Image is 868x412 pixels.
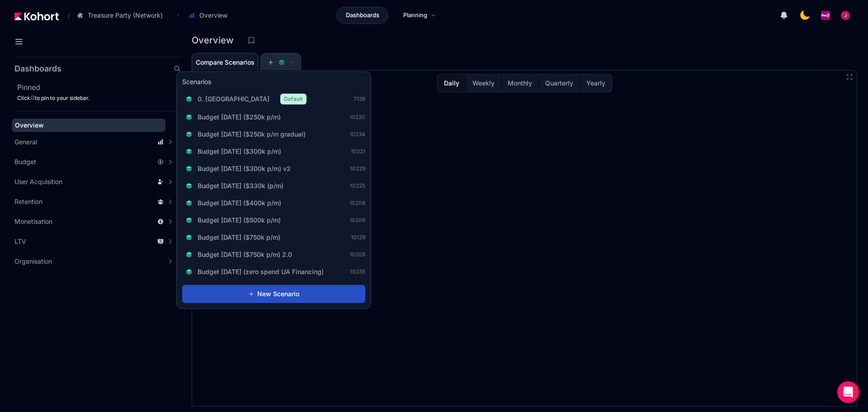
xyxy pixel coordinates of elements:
span: Daily [444,79,459,88]
span: 10225 [350,182,365,189]
span: New Scenario [257,289,299,298]
span: 10206 [349,217,365,224]
img: logo_PlayQ_20230721100321046856.png [821,11,830,20]
button: Treasure Party (Network) [72,8,172,23]
span: Dashboards [346,11,379,20]
button: Budget [DATE] ($750k p/m) [182,230,289,245]
span: Budget [DATE] ($250k p/m) [198,113,281,122]
span: Monthly [508,79,532,88]
span: LTV [14,237,26,246]
span: Quarterly [545,79,573,88]
button: Budget [DATE] ($330k (p/m) [182,179,292,193]
button: Monthly [501,75,538,92]
button: Budget [DATE] ($500k p/m) [182,213,290,227]
span: 7139 [354,95,365,103]
span: 10129 [351,234,365,241]
a: Planning [394,7,446,24]
span: 10220 [349,114,365,121]
h3: Overview [192,36,239,45]
div: Open Intercom Messenger [837,381,859,403]
span: Default [280,94,307,104]
span: Compare Scenarios [196,59,255,66]
span: Budget [DATE] ($330k (p/m) [198,181,283,190]
h2: Dashboards [14,65,61,73]
span: 10234 [349,131,365,138]
span: Yearly [586,79,605,88]
span: General [14,137,37,147]
span: Overview [199,11,227,20]
span: Budget [DATE] (zero spend UA Financing) [198,267,324,276]
span: Budget [DATE] ($750k p/m) 2.0 [198,250,292,259]
span: Treasure Party (Network) [88,11,163,20]
div: Click to pin to your sidebar. [17,95,181,102]
span: Budget [DATE] ($750k p/m) [198,233,280,242]
button: Budget [DATE] ($250k p/m gradual) [182,127,315,142]
button: Fullscreen [846,73,853,81]
span: Overview [15,121,44,129]
img: Kohort logo [14,12,59,20]
button: Budget [DATE] (zero spend UA Financing) [182,265,333,279]
span: 10235 [350,268,365,275]
button: Yearly [580,75,612,92]
span: Budget [DATE] ($300k p/m) [198,147,281,156]
span: › [175,12,181,19]
button: Budget [DATE] ($250k p/m) [182,110,290,124]
span: 10221 [351,148,365,155]
span: 10229 [350,165,365,172]
span: User Acquisition [14,177,62,186]
h3: Scenarios [182,77,211,88]
span: Retention [14,197,42,206]
span: 10209 [349,251,365,258]
button: Budget [DATE] ($750k p/m) 2.0 [182,247,301,262]
button: Weekly [466,75,501,92]
span: Planning [403,11,427,20]
span: Budget [DATE] ($500k p/m) [198,216,281,225]
a: Overview [12,118,165,132]
span: Budget [DATE] ($300k p/m) v2 [198,164,291,173]
span: 0. [GEOGRAPHIC_DATA] [198,95,269,104]
a: Dashboards [336,7,388,24]
button: Budget [DATE] ($300k p/m) [182,144,290,159]
h2: Pinned [17,82,181,93]
button: Daily [438,75,466,92]
span: Monetisation [14,217,52,226]
span: Weekly [472,79,495,88]
button: Budget [DATE] ($300k p/m) v2 [182,161,300,176]
button: Budget [DATE] ($400k p/m) [182,196,290,210]
button: New Scenario [182,285,365,303]
span: / [61,11,70,20]
span: Budget [DATE] ($250k p/m gradual) [198,130,306,139]
button: Overview [184,8,237,23]
button: Quarterly [538,75,580,92]
span: Organisation [14,257,52,266]
span: Budget [DATE] ($400k p/m) [198,199,281,208]
span: 10208 [349,199,365,207]
button: 0. [GEOGRAPHIC_DATA]Default [182,91,310,107]
span: Budget [14,157,36,166]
